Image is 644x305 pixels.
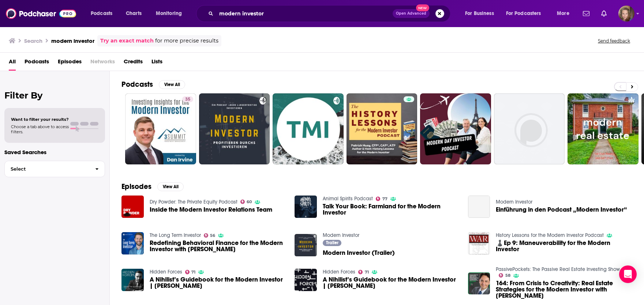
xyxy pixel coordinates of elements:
button: Show profile menu [618,5,634,22]
a: Try an exact match [100,37,154,45]
a: The Long Term Investor [150,232,201,238]
a: Charts [121,8,146,19]
button: open menu [460,8,503,19]
a: 71 [358,270,369,274]
span: 71 [365,271,369,274]
button: Send feedback [596,38,632,44]
img: Podchaser - Follow, Share and Rate Podcasts [6,7,76,21]
a: Einführung in den Podcast „Modern Investor“ [468,196,490,218]
button: open menu [552,8,579,19]
span: 164: From Crisis to Creativity: Real Estate Strategies for the Modern Investor with [PERSON_NAME] [496,280,632,299]
a: Credits [124,56,143,71]
span: Open Advanced [396,12,426,15]
span: Redefining Behavioral Finance for the Modern Investor with [PERSON_NAME] [150,240,286,252]
button: View All [157,182,184,191]
span: ♟️Ep 9: Maneuverability for the Modern Investor [496,240,632,252]
a: Einführung in den Podcast „Modern Investor“ [496,207,627,213]
img: Inside the Modern Investor Relations Team [121,196,144,218]
span: New [416,4,429,11]
span: A Nihilist’s Guidebook for the Modern Investor | [PERSON_NAME] [323,276,459,289]
span: Want to filter your results? [11,117,69,122]
span: 56 [210,234,215,237]
span: For Business [465,8,494,19]
a: 35 [182,96,193,102]
span: 35 [185,96,190,103]
span: Choose a tab above to access filters. [11,124,69,134]
span: 71 [191,271,195,274]
img: User Profile [618,5,634,22]
span: For Podcasters [506,8,541,19]
input: Search podcasts, credits, & more... [216,8,393,19]
span: Trailer [326,241,338,245]
a: Hidden Forces [323,269,355,275]
img: A Nihilist’s Guidebook for the Modern Investor | Demetri Kofinas [121,269,144,291]
img: Talk Your Book: Farmland for the Modern Investor [295,196,317,218]
a: Hidden Forces [150,269,182,275]
a: Talk Your Book: Farmland for the Modern Investor [323,203,459,216]
a: A Nihilist’s Guidebook for the Modern Investor | Demetri Kofinas [323,276,459,289]
span: 58 [505,274,510,277]
a: Redefining Behavioral Finance for the Modern Investor with Brian Portnoy [150,240,286,252]
a: EpisodesView All [121,182,184,191]
a: 35 [125,93,196,164]
a: Lists [151,56,162,71]
a: 56 [204,233,216,238]
p: Saved Searches [4,149,105,156]
div: 0 [263,96,267,161]
a: Modern Investor [323,232,359,238]
button: Open AdvancedNew [393,9,430,18]
h3: Search [24,37,42,44]
span: for more precise results [155,37,218,45]
a: PodcastsView All [121,80,185,89]
div: Search podcasts, credits, & more... [203,5,457,22]
span: More [557,8,569,19]
a: Animal Spirits Podcast [323,196,373,202]
a: A Nihilist’s Guidebook for the Modern Investor | Demetri Kofinas [150,276,286,289]
a: All [9,56,16,71]
div: Open Intercom Messenger [619,265,637,283]
h2: Filter By [4,90,105,101]
a: 58 [499,273,510,278]
a: 60 [240,200,252,204]
a: 164: From Crisis to Creativity: Real Estate Strategies for the Modern Investor with Neal Bawa [496,280,632,299]
a: Episodes [58,56,82,71]
button: View All [159,80,185,89]
a: 77 [376,197,387,201]
a: Podcasts [25,56,49,71]
span: Podcasts [91,8,112,19]
a: Dry Powder: The Private Equity Podcast [150,199,237,205]
button: Select [4,161,105,177]
span: A Nihilist’s Guidebook for the Modern Investor | [PERSON_NAME] [150,276,286,289]
span: Charts [126,8,142,19]
img: A Nihilist’s Guidebook for the Modern Investor | Demetri Kofinas [295,269,317,291]
img: ♟️Ep 9: Maneuverability for the Modern Investor [468,232,490,254]
a: 71 [185,270,196,274]
span: Monitoring [156,8,182,19]
button: open menu [86,8,122,19]
a: Inside the Modern Investor Relations Team [150,207,272,213]
a: 0 [199,93,270,164]
a: Show notifications dropdown [598,7,610,20]
a: PassivePockets: The Passive Real Estate Investing Show [496,266,620,272]
a: Modern Investor (Trailer) [323,250,395,256]
h2: Podcasts [121,80,153,89]
span: Select [5,167,89,171]
img: Modern Investor (Trailer) [295,234,317,256]
span: Networks [90,56,115,71]
img: 164: From Crisis to Creativity: Real Estate Strategies for the Modern Investor with Neal Bawa [468,272,490,295]
img: Redefining Behavioral Finance for the Modern Investor with Brian Portnoy [121,232,144,254]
